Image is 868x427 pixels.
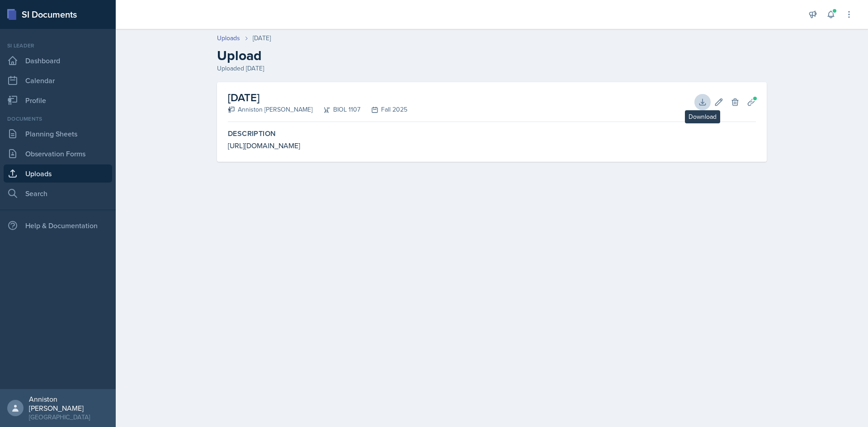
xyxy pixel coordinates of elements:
a: Dashboard [4,52,112,70]
a: Calendar [4,71,112,89]
div: [GEOGRAPHIC_DATA] [29,413,108,422]
div: Si leader [4,42,112,50]
label: Description [228,129,756,138]
a: Profile [4,91,112,109]
div: Documents [4,115,112,123]
div: Help & Documentation [4,216,112,235]
a: Uploads [217,33,240,43]
div: [DATE] [253,33,271,43]
button: Download [694,94,711,110]
div: BIOL 1107 [312,105,360,114]
div: Anniston [PERSON_NAME] [29,394,108,413]
a: Observation Forms [4,145,112,163]
div: Fall 2025 [360,105,407,114]
h2: [DATE] [228,89,407,106]
div: Anniston [PERSON_NAME] [228,105,312,114]
div: Uploaded [DATE] [217,64,767,73]
div: [URL][DOMAIN_NAME] [228,140,756,151]
h2: Upload [217,47,767,64]
a: Planning Sheets [4,125,112,143]
a: Uploads [4,164,112,183]
a: Search [4,184,112,202]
